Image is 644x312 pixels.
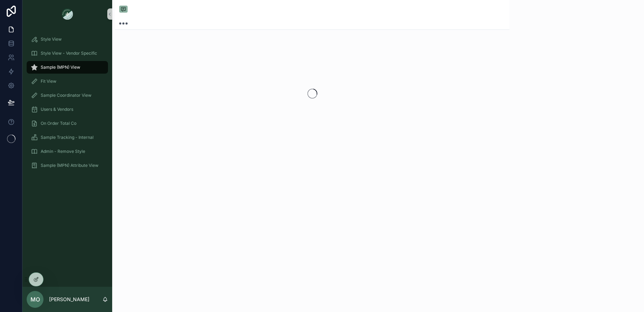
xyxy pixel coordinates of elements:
[27,131,108,144] a: Sample Tracking - Internal
[41,135,94,140] span: Sample Tracking - Internal
[41,36,62,42] span: Style View
[27,89,108,102] a: Sample Coordinator View
[27,103,108,116] a: Users & Vendors
[41,93,91,98] span: Sample Coordinator View
[22,28,112,181] div: scrollable content
[27,33,108,46] a: Style View
[30,295,40,304] span: MO
[27,145,108,158] a: Admin - Remove Style
[41,65,80,70] span: Sample (MPN) View
[27,159,108,172] a: Sample (MPN) Attribute View
[41,121,76,126] span: On Order Total Co
[27,75,108,88] a: Fit View
[41,107,73,112] span: Users & Vendors
[62,8,73,20] img: App logo
[49,296,89,303] p: [PERSON_NAME]
[27,117,108,130] a: On Order Total Co
[27,61,108,74] a: Sample (MPN) View
[41,149,85,154] span: Admin - Remove Style
[41,50,97,56] span: Style View - Vendor Specific
[41,79,56,84] span: Fit View
[41,163,99,168] span: Sample (MPN) Attribute View
[27,47,108,60] a: Style View - Vendor Specific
